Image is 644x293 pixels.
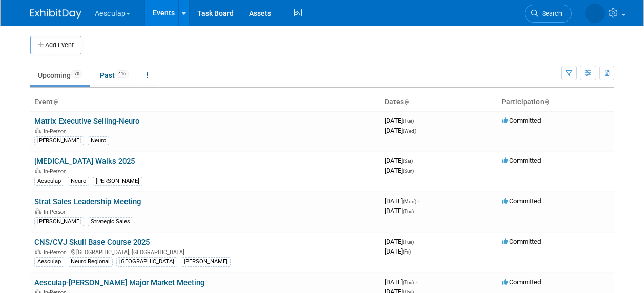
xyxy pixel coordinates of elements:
img: In-Person Event [35,128,41,133]
span: - [414,157,416,164]
span: (Fri) [403,249,411,255]
span: In-Person [44,249,70,256]
span: (Mon) [403,199,416,204]
img: In-Person Event [35,249,41,254]
span: [DATE] [385,197,419,205]
a: Matrix Executive Selling-Neuro [34,117,139,126]
span: - [416,238,417,245]
a: Sort by Event Name [53,98,58,106]
span: [DATE] [385,247,411,255]
img: In-Person Event [35,168,41,173]
span: Committed [502,238,541,245]
a: Upcoming70 [30,66,90,85]
span: Committed [502,197,541,205]
div: [PERSON_NAME] [181,257,231,266]
span: 70 [71,70,82,78]
img: Savannah Jones [542,6,605,17]
div: [GEOGRAPHIC_DATA], [GEOGRAPHIC_DATA] [34,247,377,256]
div: [PERSON_NAME] [34,136,84,145]
img: In-Person Event [35,208,41,214]
span: [DATE] [385,166,414,174]
th: Participation [497,94,614,111]
span: (Thu) [403,280,414,285]
span: [DATE] [385,157,416,164]
a: CNS/CVJ Skull Base Course 2025 [34,238,150,247]
span: Search [495,10,518,17]
span: (Sat) [403,158,413,164]
a: Sort by Participation Type [544,98,549,106]
div: Neuro Regional [68,257,113,266]
button: Add Event [30,36,81,54]
span: [DATE] [385,127,416,134]
span: (Tue) [403,118,414,124]
span: (Sun) [403,168,414,174]
span: (Wed) [403,128,416,134]
a: Aesculap-[PERSON_NAME] Major Market Meeting [34,278,204,287]
th: Event [30,94,381,111]
span: 416 [115,70,129,78]
span: (Tue) [403,239,414,245]
a: Strat Sales Leadership Meeting [34,197,141,206]
span: In-Person [44,208,70,215]
span: Committed [502,157,541,164]
span: In-Person [44,168,70,175]
a: Past416 [92,66,137,85]
span: [DATE] [385,207,414,215]
div: [PERSON_NAME] [34,217,84,226]
div: Neuro [88,136,109,145]
span: [DATE] [385,238,417,245]
div: Aesculap [34,177,64,186]
div: Aesculap [34,257,64,266]
span: (Thu) [403,208,414,214]
div: [GEOGRAPHIC_DATA] [116,257,177,266]
span: - [418,197,419,205]
a: Search [481,5,528,23]
a: Sort by Start Date [404,98,409,106]
span: [DATE] [385,117,417,124]
div: [PERSON_NAME] [93,177,142,186]
span: Committed [502,278,541,286]
span: Committed [502,117,541,124]
span: - [416,117,417,124]
span: [DATE] [385,278,417,286]
div: Neuro [68,177,89,186]
span: In-Person [44,128,70,135]
th: Dates [381,94,497,111]
img: ExhibitDay [30,9,81,19]
span: - [416,278,417,286]
div: Strategic Sales [88,217,133,226]
a: [MEDICAL_DATA] Walks 2025 [34,157,135,166]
